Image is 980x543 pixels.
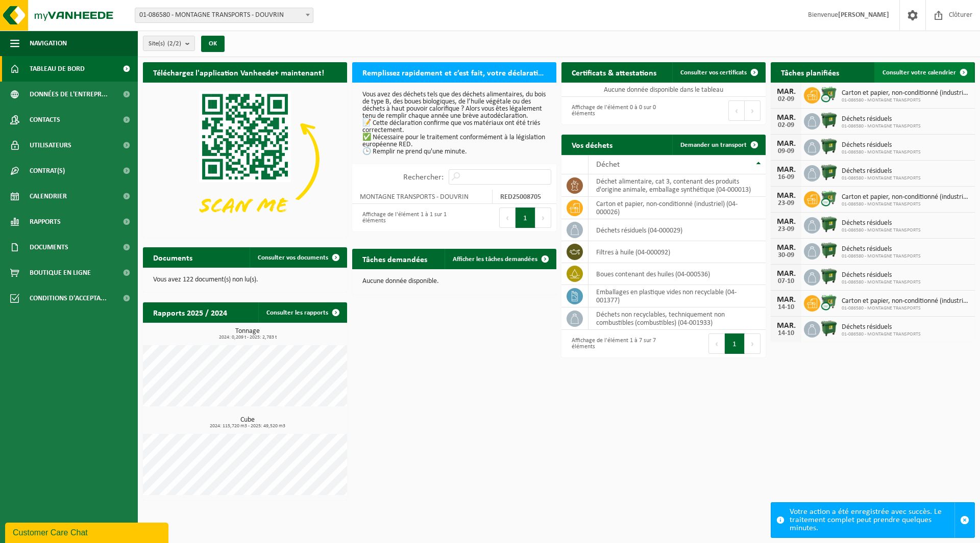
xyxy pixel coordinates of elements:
[776,200,796,207] div: 23-09
[352,249,437,269] h2: Tâches demandées
[874,62,974,83] a: Consulter votre calendrier
[362,278,546,285] p: Aucune donnée disponible.
[30,286,107,311] span: Conditions d'accepta...
[820,164,838,181] img: WB-1100-HPE-GN-01
[561,83,766,97] td: Aucune donnée disponible dans le tableau
[143,36,195,51] button: Site(s)(2/2)
[776,330,796,337] div: 14-10
[589,219,766,241] td: déchets résiduels (04-000029)
[776,166,796,174] div: MAR.
[820,190,838,207] img: WB-0770-CU
[589,174,766,197] td: déchet alimentaire, cat 3, contenant des produits d'origine animale, emballage synthétique (04-00...
[838,11,889,19] strong: [PERSON_NAME]
[842,193,970,201] span: Carton et papier, non-conditionné (industriel)
[148,328,347,340] h3: Tonnage
[820,86,838,103] img: WB-0770-CU
[589,307,766,330] td: déchets non recyclables, techniquement non combustibles (combustibles) (04-001933)
[352,62,556,82] h2: Remplissez rapidement et c’est fait, votre déclaration RED pour 2025
[776,148,796,155] div: 09-09
[776,192,796,200] div: MAR.
[842,297,970,305] span: Carton et papier, non-conditionné (industriel)
[672,62,765,83] a: Consulter vos certificats
[567,332,658,355] div: Affichage de l'élément 1 à 7 sur 7 éléments
[776,304,796,311] div: 14-10
[445,249,555,269] a: Afficher les tâches demandées
[842,227,921,234] span: 01-086580 - MONTAGNE TRANSPORTS
[776,278,796,285] div: 07-10
[561,62,667,82] h2: Certificats & attestations
[776,88,796,96] div: MAR.
[596,161,620,169] span: Déchet
[776,322,796,330] div: MAR.
[589,197,766,219] td: carton et papier, non-conditionné (industriel) (04-000026)
[820,242,838,259] img: WB-1100-HPE-GN-01
[499,208,516,228] button: Previous
[535,208,551,228] button: Next
[842,305,970,312] span: 01-086580 - MONTAGNE TRANSPORTS
[362,91,546,156] p: Vous avez des déchets tels que des déchets alimentaires, du bois de type B, des boues biologiques...
[589,241,766,263] td: filtres à huile (04-000092)
[148,335,347,340] span: 2024: 0,209 t - 2025: 2,783 t
[30,56,85,82] span: Tableau de bord
[745,100,761,121] button: Next
[820,294,838,311] img: WB-0770-CU
[842,149,921,156] span: 01-086580 - MONTAGNE TRANSPORTS
[153,276,337,283] p: Vous avez 122 document(s) non lu(s).
[148,417,347,429] h3: Cube
[589,285,766,307] td: emballages en plastique vides non recyclable (04-001377)
[842,115,921,123] span: Déchets résiduels
[883,69,956,76] span: Consulter votre calendrier
[842,331,921,338] span: 01-086580 - MONTAGNE TRANSPORTS
[842,271,921,279] span: Déchets résiduels
[672,135,765,155] a: Demander un transport
[148,424,347,429] span: 2024: 115,720 m3 - 2025: 49,520 m3
[820,216,838,233] img: WB-1100-HPE-GN-01
[776,218,796,226] div: MAR.
[842,279,921,286] span: 01-086580 - MONTAGNE TRANSPORTS
[842,123,921,130] span: 01-086580 - MONTAGNE TRANSPORTS
[776,174,796,181] div: 16-09
[776,270,796,278] div: MAR.
[143,302,237,322] h2: Rapports 2025 / 2024
[842,323,921,331] span: Déchets résiduels
[516,208,535,228] button: 1
[745,333,761,354] button: Next
[258,302,346,323] a: Consulter les rapports
[30,235,68,260] span: Documents
[5,521,170,543] iframe: chat widget
[357,206,449,229] div: Affichage de l'élément 1 à 1 sur 1 éléments
[500,193,541,201] strong: RED25008705
[776,114,796,122] div: MAR.
[143,62,334,82] h2: Téléchargez l'application Vanheede+ maintenant!
[201,36,225,52] button: OK
[167,40,181,47] count: (2/2)
[776,122,796,129] div: 02-09
[776,252,796,259] div: 30-09
[258,254,328,261] span: Consulter vos documents
[842,219,921,227] span: Déchets résiduels
[561,135,623,154] h2: Vos déchets
[143,83,347,236] img: Download de VHEPlus App
[820,112,838,129] img: WB-1100-HPE-GN-01
[30,184,67,209] span: Calendrier
[842,253,921,260] span: 01-086580 - MONTAGNE TRANSPORTS
[30,133,71,158] span: Utilisateurs
[680,69,747,76] span: Consulter vos certificats
[771,62,849,82] h2: Tâches planifiées
[708,333,725,354] button: Previous
[725,333,745,354] button: 1
[30,158,65,184] span: Contrat(s)
[403,173,444,182] label: Rechercher:
[842,175,921,182] span: 01-086580 - MONTAGNE TRANSPORTS
[728,100,745,121] button: Previous
[30,82,108,107] span: Données de l'entrepr...
[589,263,766,285] td: boues contenant des huiles (04-000536)
[149,36,181,51] span: Site(s)
[776,244,796,252] div: MAR.
[567,99,658,122] div: Affichage de l'élément 0 à 0 sur 0 éléments
[776,140,796,148] div: MAR.
[820,268,838,285] img: WB-1100-HPE-GN-01
[776,226,796,233] div: 23-09
[820,138,838,155] img: WB-1100-HPE-GN-01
